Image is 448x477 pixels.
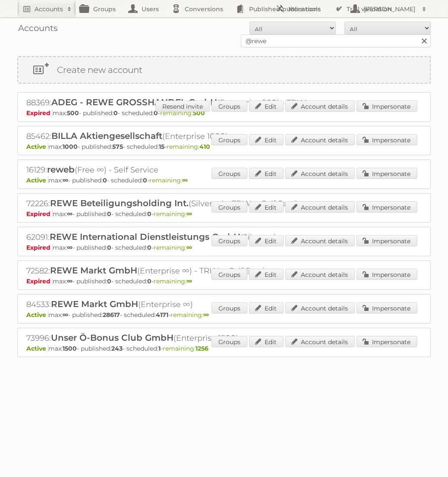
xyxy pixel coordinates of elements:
strong: 0 [103,176,107,184]
strong: ∞ [63,176,68,184]
span: remaining: [167,143,210,151]
span: REWE International Dienstleistungs GmbH [50,232,240,242]
strong: 1 [158,345,161,352]
span: Expired [26,210,53,218]
a: Edit [249,336,284,347]
a: Account details [285,336,355,347]
span: Expired [26,109,53,117]
strong: 1000 [63,143,78,151]
a: Impersonate [357,269,417,280]
strong: 0 [107,244,111,251]
strong: ∞ [63,311,68,319]
h2: 84533: (Enterprise ∞) [26,299,328,310]
h2: 72226: (Silver ∞) - TRIAL - Self Service [26,198,328,209]
a: Account details [285,235,355,246]
a: Impersonate [357,168,417,179]
h2: [PERSON_NAME] [362,5,418,13]
strong: ∞ [186,244,192,251]
a: Impersonate [357,336,417,347]
span: remaining: [154,277,192,285]
a: Groups [211,100,247,112]
strong: ∞ [67,210,73,218]
p: max: - published: - scheduled: - [26,244,422,251]
h2: 62091: (Silver ∞) [26,232,328,243]
h2: 85462: (Enterprise 1000) [26,131,328,142]
p: max: - published: - scheduled: - [26,143,422,151]
strong: ∞ [186,277,192,285]
strong: 243 [111,345,123,352]
a: Groups [211,336,247,347]
a: Account details [285,269,355,280]
a: Groups [211,302,247,314]
strong: 500 [67,109,79,117]
span: remaining: [170,311,209,319]
a: Edit [249,100,284,112]
strong: 28617 [103,311,120,319]
a: Groups [211,134,247,145]
strong: 0 [154,109,158,117]
strong: 1256 [196,345,208,352]
span: remaining: [154,244,192,251]
a: Account details [285,201,355,213]
h2: 72582: (Enterprise ∞) - TRIAL - Self Service [26,265,328,276]
a: Create new account [18,57,430,83]
span: remaining: [149,176,188,184]
a: Account details [285,302,355,314]
a: Impersonate [357,201,417,213]
a: Impersonate [357,100,417,112]
a: Account details [285,100,355,112]
a: Account details [285,134,355,145]
span: Expired [26,244,53,251]
strong: ∞ [67,277,73,285]
p: max: - published: - scheduled: - [26,109,422,117]
strong: 15 [159,143,164,151]
a: Groups [211,168,247,179]
strong: 0 [114,109,118,117]
span: REWE Beteiligungsholding Int. [50,198,189,208]
a: Groups [211,201,247,213]
a: Resend invite [155,100,210,112]
span: Unser Ö-Bonus Club GmbH [51,333,174,343]
strong: 410 [199,143,210,151]
a: Edit [249,168,284,179]
strong: 0 [147,210,151,218]
strong: 1500 [63,345,77,352]
strong: 0 [107,210,111,218]
a: Edit [249,302,284,314]
strong: ∞ [182,176,188,184]
a: Account details [285,168,355,179]
strong: 0 [147,277,151,285]
strong: 0 [147,244,151,251]
span: remaining: [163,345,208,352]
a: Impersonate [357,134,417,145]
a: Edit [249,134,284,145]
p: max: - published: - scheduled: - [26,345,422,352]
a: Impersonate [357,302,417,314]
p: max: - published: - scheduled: - [26,311,422,319]
span: Active [26,143,48,151]
span: ADEG - REWE GROSSHANDEL GmbH [51,97,217,107]
span: REWE Markt GmbH [51,299,138,309]
h2: 73996: (Enterprise 1500) [26,333,328,344]
p: max: - published: - scheduled: - [26,176,422,184]
span: Active [26,176,48,184]
p: max: - published: - scheduled: - [26,210,422,218]
span: Active [26,311,48,319]
a: Edit [249,269,284,280]
strong: ∞ [203,311,209,319]
span: BILLA Aktiengesellschaft [51,131,162,141]
strong: 4171 [156,311,168,319]
strong: 0 [107,277,111,285]
span: Expired [26,277,53,285]
strong: 575 [112,143,123,151]
h2: Accounts [35,5,63,13]
h2: 16129: (Free ∞) - Self Service [26,164,328,176]
span: reweb [47,164,75,175]
strong: ∞ [186,210,192,218]
h2: More tools [288,5,331,13]
a: Edit [249,235,284,246]
span: remaining: [154,210,192,218]
span: REWE Markt GmbH [50,265,137,276]
h2: 88369: (Enterprise 500) - TRIAL [26,97,328,108]
a: Groups [211,269,247,280]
